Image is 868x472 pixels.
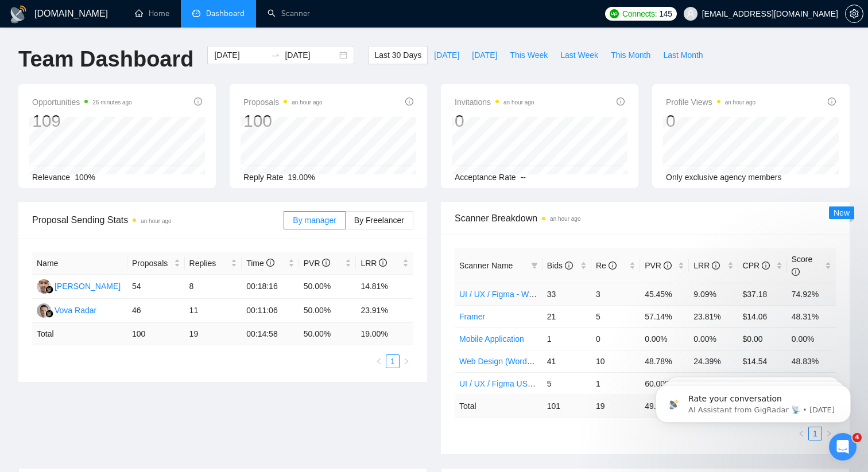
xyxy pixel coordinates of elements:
div: 0 [666,110,755,132]
span: PVR [645,261,672,270]
td: 0.00% [787,327,836,350]
a: 1 [386,355,399,368]
span: info-circle [712,262,720,270]
span: info-circle [322,259,330,267]
span: Only exclusive agency members [666,173,782,182]
span: LRR [693,261,720,270]
span: Re [596,261,617,270]
span: Invitations [455,95,534,109]
td: 8 [185,275,242,299]
span: Proposal Sending Stats [32,213,284,227]
span: right [403,358,410,365]
button: left [372,354,386,368]
img: gigradar-bm.png [45,310,53,318]
span: This Month [611,49,650,61]
td: 101 [542,395,591,417]
th: Replies [185,252,242,275]
td: 00:14:58 [242,323,299,345]
input: Start date [214,49,266,61]
span: info-circle [194,97,202,106]
span: This Week [510,49,548,61]
td: 0 [591,327,640,350]
td: $37.18 [738,283,787,305]
td: 0.00% [640,327,689,350]
a: UI / UX / Figma - Worldwide [[PERSON_NAME]] [459,290,631,299]
span: filter [531,262,538,269]
span: Dashboard [206,9,245,18]
a: setting [845,9,863,18]
td: 1 [591,372,640,395]
iframe: Intercom live chat [829,433,857,461]
span: info-circle [792,268,800,276]
td: 19 [185,323,242,345]
span: 145 [659,7,672,20]
span: info-circle [266,259,274,267]
span: Last Month [663,49,703,61]
span: Proposals [243,95,323,109]
div: 0 [455,110,534,132]
td: 0.00% [689,327,738,350]
span: 19.00% [288,173,315,182]
div: 109 [32,110,132,132]
time: an hour ago [550,216,580,222]
span: info-circle [664,262,672,270]
td: 5 [591,305,640,327]
span: to [271,50,280,60]
td: Total [455,395,542,417]
span: swap-right [271,50,280,60]
button: right [400,354,413,368]
span: user [687,10,695,18]
button: setting [845,5,863,23]
td: 74.92% [787,283,836,305]
td: $14.54 [738,350,787,372]
td: 23.81% [689,305,738,327]
a: Framer [459,312,485,321]
span: Acceptance Rate [455,173,516,182]
td: 19.00 % [356,323,413,345]
span: Opportunities [32,95,132,109]
span: filter [529,257,540,274]
a: searchScanner [268,9,310,18]
span: Time [246,259,274,268]
td: 50.00 % [299,323,356,345]
td: 48.78% [640,350,689,372]
td: 48.31% [787,305,836,327]
span: info-circle [565,262,573,270]
span: [DATE] [472,49,497,61]
td: 10 [591,350,640,372]
span: Last Week [560,49,598,61]
div: Vova Radar [55,304,96,317]
td: 54 [127,275,185,299]
td: 57.14% [640,305,689,327]
span: LRR [361,259,387,268]
a: Web Design (Wordpress | Framer) [459,357,582,366]
iframe: Intercom notifications message [638,361,868,441]
td: 45.45% [640,283,689,305]
span: Last 30 Days [374,49,421,61]
span: Scanner Name [459,261,513,270]
th: Proposals [127,252,185,275]
span: PVR [304,259,331,268]
time: an hour ago [141,218,171,224]
td: 50.00% [299,275,356,299]
img: VR [37,303,51,318]
span: New [834,208,850,217]
td: 23.91% [356,299,413,323]
time: 26 minutes ago [92,99,131,106]
td: 33 [542,283,591,305]
span: left [375,358,382,365]
td: 14.81% [356,275,413,299]
span: [DATE] [434,49,459,61]
li: Previous Page [372,354,386,368]
input: End date [285,49,337,61]
td: $14.06 [738,305,787,327]
a: homeHome [135,9,169,18]
td: 41 [542,350,591,372]
span: By manager [293,216,336,225]
span: Bids [547,261,573,270]
span: dashboard [192,9,200,17]
button: Last 30 Days [368,46,428,64]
